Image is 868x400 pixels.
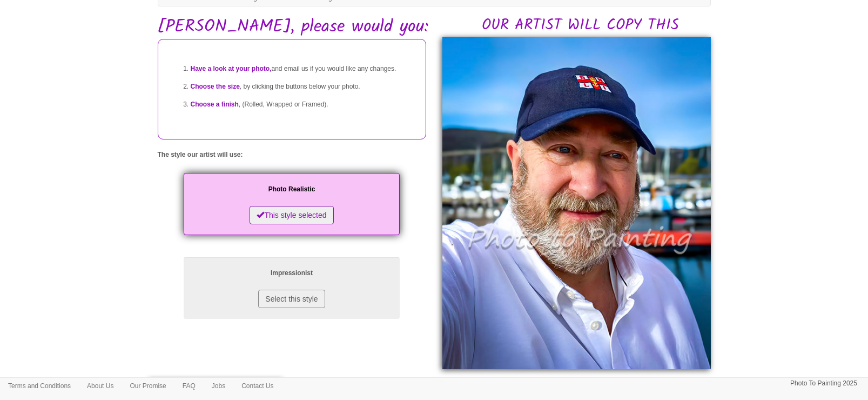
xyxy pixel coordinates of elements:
[122,378,174,394] a: Our Promise
[204,378,233,394] a: Jobs
[158,150,243,159] label: The style our artist will use:
[233,378,281,394] a: Contact Us
[790,378,857,389] p: Photo To Painting 2025
[158,17,711,36] h1: [PERSON_NAME], please would you:
[194,268,389,279] p: Impressionist
[191,60,415,78] li: and email us if you would like any changes.
[79,378,122,394] a: About Us
[191,96,415,114] li: , (Rolled, Wrapped or Framed).
[442,37,711,369] img: Elaine, please would you:
[450,17,711,34] h2: OUR ARTIST WILL COPY THIS
[258,290,325,308] button: Select this style
[191,101,239,108] span: Choose a finish
[194,184,389,195] p: Photo Realistic
[191,78,415,96] li: , by clicking the buttons below your photo.
[191,83,240,90] span: Choose the size
[191,65,272,72] span: Have a look at your photo,
[250,206,333,224] button: This style selected
[174,378,204,394] a: FAQ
